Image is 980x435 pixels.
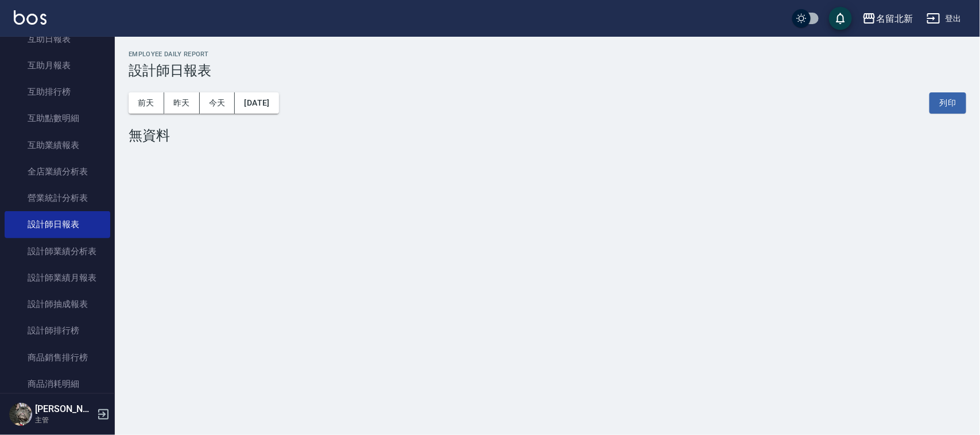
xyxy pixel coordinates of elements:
a: 商品銷售排行榜 [5,344,110,371]
a: 互助月報表 [5,52,110,79]
a: 設計師排行榜 [5,317,110,344]
a: 互助日報表 [5,26,110,52]
a: 設計師業績月報表 [5,265,110,291]
button: save [829,7,852,30]
h2: Employee Daily Report [129,51,966,58]
a: 設計師業績分析表 [5,238,110,265]
a: 互助業績報表 [5,132,110,158]
p: 主管 [35,415,94,425]
a: 營業統計分析表 [5,185,110,211]
button: 名留北新 [858,7,917,30]
a: 設計師日報表 [5,211,110,238]
a: 設計師抽成報表 [5,291,110,317]
img: Person [9,403,32,426]
a: 全店業績分析表 [5,158,110,185]
a: 互助排行榜 [5,79,110,105]
button: 列印 [929,92,966,114]
button: 昨天 [164,92,200,114]
div: 名留北新 [876,11,913,26]
img: Logo [14,10,47,25]
a: 互助點數明細 [5,105,110,131]
button: 今天 [200,92,235,114]
h5: [PERSON_NAME] [35,403,94,415]
a: 商品消耗明細 [5,371,110,397]
button: 登出 [922,8,966,29]
h3: 設計師日報表 [129,63,966,79]
button: 前天 [129,92,164,114]
div: 無資料 [129,127,966,143]
button: [DATE] [235,92,278,114]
